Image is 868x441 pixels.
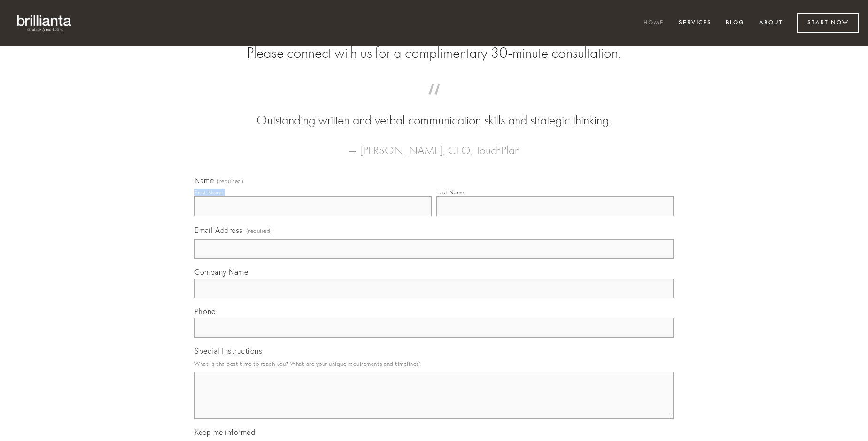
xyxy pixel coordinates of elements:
[194,176,214,185] span: Name
[194,307,216,316] span: Phone
[217,178,243,184] span: (required)
[637,15,670,31] a: Home
[194,225,243,235] span: Email Address
[673,15,718,31] a: Services
[194,189,223,196] div: First Name
[194,267,248,277] span: Company Name
[720,15,751,31] a: Blog
[209,93,659,111] span: “
[753,15,789,31] a: About
[436,189,465,196] div: Last Name
[209,130,659,160] figcaption: — [PERSON_NAME], CEO, TouchPlan
[9,9,80,37] img: brillianta - research, strategy, marketing
[194,44,674,62] h2: Please connect with us for a complimentary 30-minute consultation.
[209,93,659,130] blockquote: Outstanding written and verbal communication skills and strategic thinking.
[246,224,272,237] span: (required)
[194,346,262,356] span: Special Instructions
[194,357,674,370] p: What is the best time to reach you? What are your unique requirements and timelines?
[194,427,255,437] span: Keep me informed
[797,13,859,33] a: Start Now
